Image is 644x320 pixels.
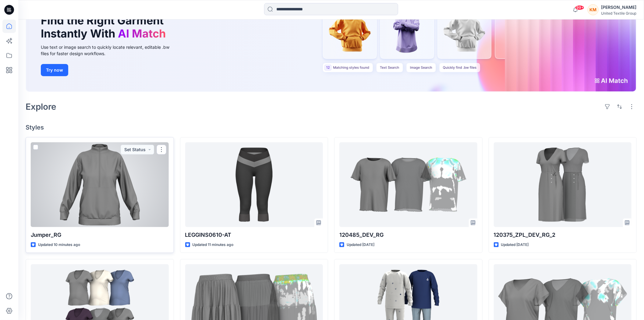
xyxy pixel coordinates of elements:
[26,124,637,131] h4: Styles
[31,231,169,239] p: Jumper_RG
[31,142,169,227] a: Jumper_RG
[26,102,56,112] h2: Explore
[501,242,529,248] p: Updated [DATE]
[339,142,477,227] a: 120485_DEV_RG
[601,11,636,16] div: United Textile Group
[41,14,169,40] h1: Find the Right Garment Instantly With
[41,64,68,76] button: Try now
[185,142,323,227] a: LEGGINS0610-AT
[494,142,632,227] a: 120375_ZPL_DEV_RG_2
[185,231,323,239] p: LEGGINS0610-AT
[575,5,584,10] span: 99+
[494,231,632,239] p: 120375_ZPL_DEV_RG_2
[118,27,166,40] span: AI Match
[601,4,636,11] div: [PERSON_NAME]
[347,242,374,248] p: Updated [DATE]
[588,4,599,15] div: KM
[193,242,234,248] p: Updated 11 minutes ago
[38,242,80,248] p: Updated 10 minutes ago
[339,231,477,239] p: 120485_DEV_RG
[41,44,178,57] div: Use text or image search to quickly locate relevant, editable .bw files for faster design workflows.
